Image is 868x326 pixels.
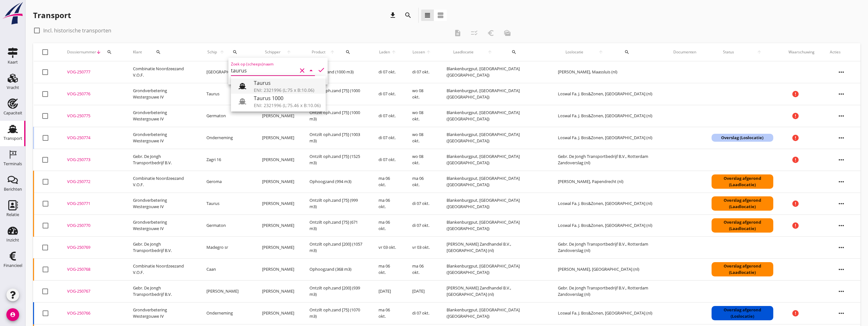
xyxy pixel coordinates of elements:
[67,69,118,75] div: VOG-250777
[371,280,405,302] td: [DATE]
[254,171,302,193] td: [PERSON_NAME]
[307,67,315,74] i: arrow_drop_down
[302,302,371,324] td: Ontzilt oph.zand [75] (1070 m3)
[745,50,773,55] i: arrow_upward
[4,187,22,191] div: Berichten
[371,83,405,105] td: di 07 okt.
[67,113,118,119] div: VOG-250775
[832,63,850,81] i: more_horiz
[405,280,439,302] td: [DATE]
[792,134,799,142] i: error
[345,50,351,55] i: search
[405,171,439,193] td: ma 06 okt.
[206,49,218,55] span: Schip
[832,85,850,103] i: more_horiz
[439,214,550,236] td: Blankenburgput, [GEOGRAPHIC_DATA] ([GEOGRAPHIC_DATA])
[3,263,22,268] div: Financieel
[199,214,254,236] td: Germaton
[302,83,371,105] td: Ontzilt oph.zand [75] (1000 m3)
[302,214,371,236] td: Ontzilt oph.zand [75] (671 m3)
[405,214,439,236] td: di 07 okt.
[302,280,371,302] td: Ontzilt oph.zand [200] (939 m3)
[254,127,302,149] td: [PERSON_NAME]
[125,193,199,214] td: Grondverbetering Westergouwe IV
[550,149,666,171] td: Gebr. De Jongh Transportbedrijf B.V., Rotterdam Zandoverslag (nl)
[405,61,439,83] td: di 07 okt.
[550,214,666,236] td: Loswal Fa. J. Bos&Zonen, [GEOGRAPHIC_DATA] (nl)
[832,195,850,213] i: more_horiz
[591,50,611,55] i: arrow_upward
[830,49,853,55] div: Acties
[67,157,118,163] div: VOG-250773
[3,136,22,140] div: Transport
[3,162,22,166] div: Terminals
[125,280,199,302] td: Gebr. De Jongh Transportbedrijf B.V.
[254,102,321,109] div: ENI: 2321996 (L:75.46 x B:10.06)
[712,218,773,233] div: Overslag afgerond (Laadlocatie)
[199,127,254,149] td: Onderneming
[67,244,118,251] div: VOG-250769
[371,105,405,127] td: di 07 okt.
[43,27,111,34] label: Incl. historische transporten
[67,222,118,229] div: VOG-250770
[6,308,19,321] i: account_circle
[254,258,302,280] td: [PERSON_NAME]
[391,50,397,55] i: arrow_upward
[125,127,199,149] td: Grondverbetering Westergouwe IV
[437,11,444,19] i: view_agenda
[199,171,254,193] td: Geroma
[231,65,297,76] input: Zoek op (scheeps)naam
[371,149,405,171] td: di 07 okt.
[550,171,666,193] td: [PERSON_NAME], Papendrecht (nl)
[199,83,254,105] td: Taurus
[254,214,302,236] td: [PERSON_NAME]
[550,193,666,214] td: Loswal Fa. J. Bos&Zonen, [GEOGRAPHIC_DATA] (nl)
[328,50,337,55] i: arrow_upward
[262,49,283,55] span: Schipper
[371,214,405,236] td: ma 06 okt.
[712,262,773,276] div: Overslag afgerond (Laadlocatie)
[298,67,306,74] i: clear
[712,306,773,320] div: Overslag afgerond (Loslocatie)
[673,49,696,55] div: Documenten
[125,302,199,324] td: Grondverbetering Westergouwe IV
[67,310,118,316] div: VOG-250766
[125,83,199,105] td: Grondverbetering Westergouwe IV
[480,50,499,55] i: arrow_upward
[96,50,101,55] i: arrow_downward
[405,149,439,171] td: wo 08 okt.
[439,105,550,127] td: Blankenburgput, [GEOGRAPHIC_DATA] ([GEOGRAPHIC_DATA])
[712,134,773,142] div: Overslag (Loslocatie)
[33,10,71,20] div: Transport
[439,83,550,105] td: Blankenburgput, [GEOGRAPHIC_DATA] ([GEOGRAPHIC_DATA])
[550,236,666,258] td: Gebr. De Jongh Transportbedrijf B.V., Rotterdam Zandoverslag (nl)
[371,258,405,280] td: ma 06 okt.
[511,50,517,55] i: search
[7,85,19,90] div: Vracht
[302,127,371,149] td: Ontzilt oph.zand [75] (1003 m3)
[405,105,439,127] td: wo 08 okt.
[405,302,439,324] td: di 07 okt.
[125,61,199,83] td: Combinatie Noordzeezand V.O.F.
[125,149,199,171] td: Gebr. De Jongh Transportbedrijf B.V.
[439,258,550,280] td: Blankenburgput, [GEOGRAPHIC_DATA] ([GEOGRAPHIC_DATA])
[832,129,850,147] i: more_horiz
[6,213,19,217] div: Relatie
[558,49,591,55] span: Loslocatie
[439,127,550,149] td: Blankenburgput, [GEOGRAPHIC_DATA] ([GEOGRAPHIC_DATA])
[1,2,24,25] img: logo-small.a267ee39.svg
[788,49,815,55] div: Waarschuwing
[8,60,18,64] div: Kaart
[439,171,550,193] td: Blankenburgput, [GEOGRAPHIC_DATA] ([GEOGRAPHIC_DATA])
[832,107,850,125] i: more_horiz
[254,105,302,127] td: [PERSON_NAME]
[712,196,773,211] div: Overslag afgerond (Laadlocatie)
[389,11,397,19] i: download
[156,50,161,55] i: search
[439,149,550,171] td: Blankenburgput, [GEOGRAPHIC_DATA] ([GEOGRAPHIC_DATA])
[199,236,254,258] td: Madegro sr
[792,112,799,120] i: error
[447,49,480,55] span: Laadlocatie
[412,49,426,55] span: Lossen
[792,90,799,98] i: error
